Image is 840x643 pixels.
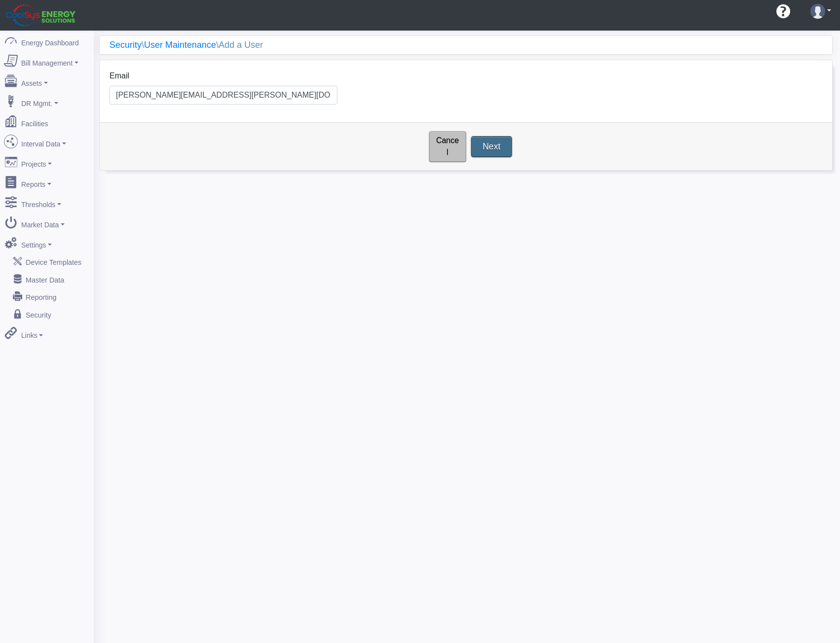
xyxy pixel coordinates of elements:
[471,136,512,157] input: Next
[810,4,825,19] img: user-3.svg
[142,38,144,52] li: \
[110,40,142,50] a: Security
[216,38,219,52] li: \
[219,38,263,52] li: Add a User
[144,40,216,50] a: User Maintenance
[429,131,466,162] a: Cancel
[110,70,129,82] label: Email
